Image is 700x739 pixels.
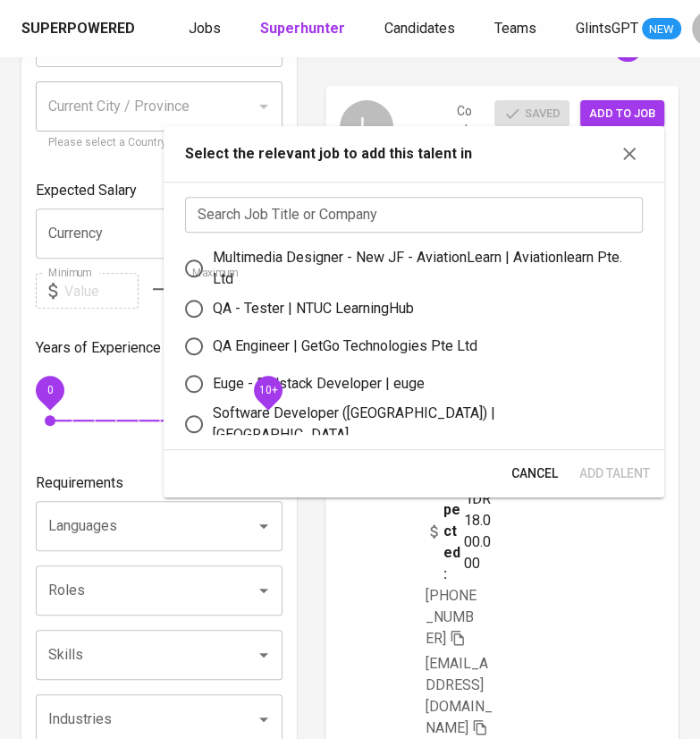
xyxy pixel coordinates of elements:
span: Teams [494,20,536,37]
div: Superpowered [21,19,135,39]
div: Euge - Fullstack Developer | euge [213,373,425,395]
div: Requirements [36,465,283,501]
p: Please select a Country first [48,134,270,152]
span: 0 [46,384,53,396]
span: NEW [642,21,681,38]
div: L [340,100,393,154]
span: [EMAIL_ADDRESS][DOMAIN_NAME] [426,655,493,736]
p: Requirements [36,472,123,494]
b: Expected: [443,478,464,585]
span: Cancel [511,463,558,485]
span: GlintsGPT [576,20,638,37]
a: GlintsGPT NEW [576,18,681,40]
button: Cancel [504,457,565,490]
button: Open [251,642,276,667]
p: Years of Experience [36,337,161,359]
div: QA Engineer | GetGo Technologies Pte Ltd [213,336,477,357]
button: Open [251,514,276,539]
div: QA - Tester | NTUC LearningHub [213,298,414,319]
span: [PHONE_NUMBER] [426,587,477,647]
div: Multimedia Designer - New JF - AviationLearn | Aviationlearn Pte. Ltd [213,247,628,290]
a: Superhunter [260,18,349,40]
a: Superpowered [21,19,139,39]
p: Expected Salary [36,180,137,201]
span: Candidates [384,20,455,37]
p: Select the relevant job to add this talent in [185,143,472,165]
a: Teams [494,18,540,40]
button: Open [251,707,276,732]
div: IDR 18.000.000 [426,478,494,585]
input: Value [64,273,139,309]
span: Add to job [589,104,655,124]
button: Open [251,578,276,603]
span: 10+ [258,384,277,396]
a: Candidates [384,18,459,40]
div: Years of Experience [36,330,283,366]
span: Contacted A few seconds ago [457,102,494,353]
div: Software Developer ([GEOGRAPHIC_DATA]) | [GEOGRAPHIC_DATA] [213,403,628,446]
div: Expected Salary [36,173,283,208]
a: Jobs [189,18,224,40]
b: Superhunter [260,20,345,37]
span: Jobs [189,20,221,37]
button: Add to job [580,100,664,128]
